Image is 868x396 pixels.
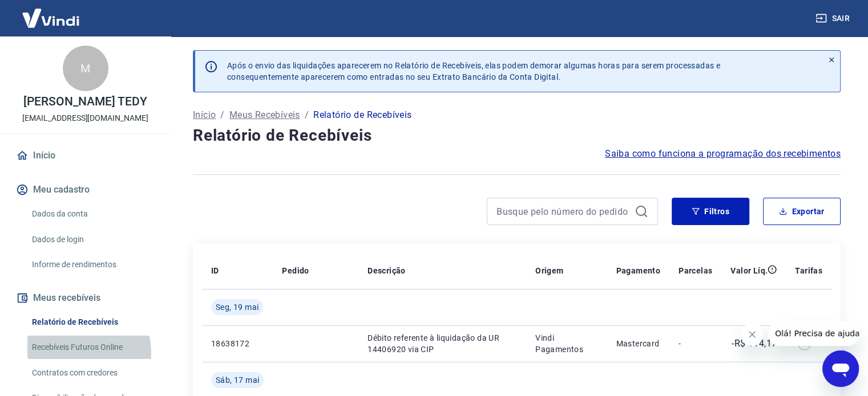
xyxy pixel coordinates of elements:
[768,321,859,346] iframe: Mensagem da empresa
[822,350,859,387] iframe: Botão para abrir a janela de mensagens
[27,311,157,334] a: Relatório de Recebíveis
[763,198,841,225] button: Exportar
[313,108,411,122] p: Relatório de Recebíveis
[14,143,157,168] a: Início
[616,265,660,276] p: Pagamento
[730,265,768,276] p: Valor Líq.
[795,265,822,276] p: Tarifas
[220,108,224,122] p: /
[193,124,841,147] h4: Relatório de Recebíveis
[605,147,841,161] a: Saiba como funciona a programação dos recebimentos
[227,60,720,83] p: Após o envio das liquidações aparecerem no Relatório de Recebíveis, elas podem demorar algumas ho...
[27,202,157,226] a: Dados da conta
[813,8,854,29] button: Sair
[27,336,157,359] a: Recebíveis Futuros Online
[14,1,88,35] img: Vindi
[211,338,264,349] p: 18638172
[27,361,157,385] a: Contratos com credores
[282,265,309,276] p: Pedido
[193,108,216,122] a: Início
[23,96,147,108] p: [PERSON_NAME] TEDY
[27,228,157,251] a: Dados de login
[27,253,157,276] a: Informe de rendimentos
[216,374,259,386] span: Sáb, 17 mai
[741,323,764,346] iframe: Fechar mensagem
[216,301,259,313] span: Seg, 19 mai
[672,198,749,225] button: Filtros
[496,203,630,220] input: Busque pelo número do pedido
[679,265,712,276] p: Parcelas
[305,108,309,122] p: /
[535,265,563,276] p: Origem
[14,285,157,311] button: Meus recebíveis
[211,265,219,276] p: ID
[7,8,96,17] span: Olá! Precisa de ajuda?
[368,332,517,355] p: Débito referente à liquidação da UR 14406920 via CIP
[732,337,777,350] p: -R$ 114,17
[22,112,148,124] p: [EMAIL_ADDRESS][DOMAIN_NAME]
[616,338,660,349] p: Mastercard
[679,338,712,349] p: -
[63,46,108,91] div: M
[14,177,157,202] button: Meu cadastro
[368,265,406,276] p: Descrição
[229,108,300,122] a: Meus Recebíveis
[535,332,597,355] p: Vindi Pagamentos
